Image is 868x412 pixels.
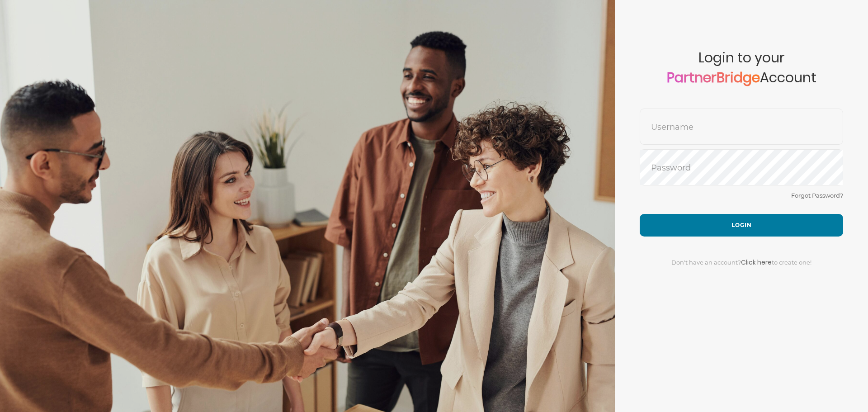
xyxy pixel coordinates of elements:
[741,258,772,267] a: Click here
[640,50,843,109] span: Login to your Account
[640,214,843,237] button: Login
[791,192,843,199] a: Forgot Password?
[671,259,811,266] span: Don't have an account? to create one!
[667,68,760,87] a: PartnerBridge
